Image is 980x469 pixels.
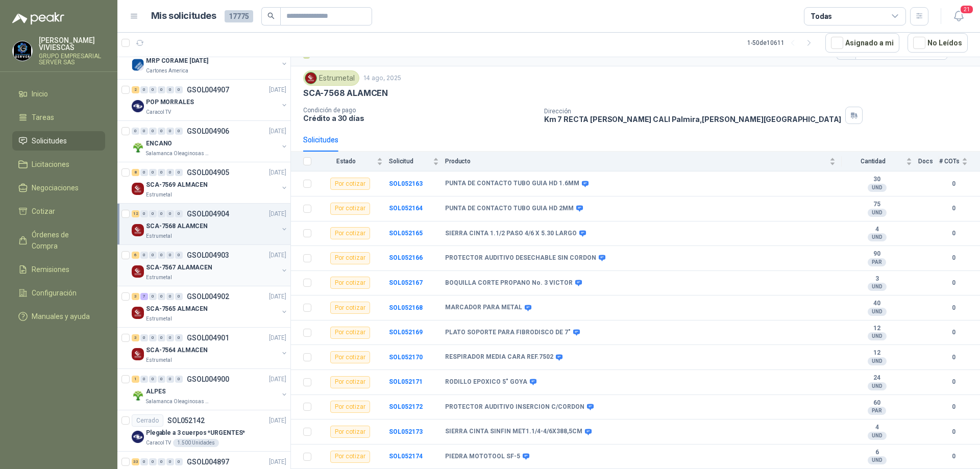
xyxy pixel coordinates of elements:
[445,428,582,436] b: SIERRA CINTA SINFIN MET1.1/4-4/6X388,5CM
[132,389,144,402] img: Company Logo
[868,382,887,390] div: UND
[132,458,139,465] div: 33
[330,327,370,339] div: Por cotizar
[149,252,157,259] div: 0
[149,334,157,341] div: 0
[811,11,832,22] div: Todas
[32,135,67,146] span: Solicitudes
[166,128,174,135] div: 0
[132,293,139,300] div: 3
[445,158,827,165] span: Producto
[140,334,148,341] div: 0
[132,86,139,93] div: 2
[132,208,288,240] a: 12 0 0 0 0 0 GSOL004904[DATE] Company LogoSCA-7568 ALAMCENEstrumetal
[146,221,208,231] p: SCA-7568 ALAMCEN
[842,399,912,407] b: 60
[173,439,219,447] div: 1.500 Unidades
[146,180,208,190] p: SCA-7569 ALMACEN
[132,141,144,154] img: Company Logo
[132,100,144,112] img: Company Logo
[330,302,370,314] div: Por cotizar
[269,127,286,136] p: [DATE]
[445,378,527,386] b: RODILLO EPOXICO 5" GOYA
[12,108,105,127] a: Tareas
[132,210,139,217] div: 12
[269,251,286,260] p: [DATE]
[13,41,32,61] img: Company Logo
[389,304,423,311] b: SOL052168
[32,287,77,299] span: Configuración
[389,354,423,361] b: SOL052170
[939,303,968,313] b: 0
[842,152,918,171] th: Cantidad
[303,70,359,86] div: Estrumetal
[842,158,904,165] span: Cantidad
[132,334,139,341] div: 3
[149,210,157,217] div: 0
[146,67,188,75] p: Cartones America
[868,233,887,241] div: UND
[842,250,912,258] b: 90
[146,139,172,149] p: ENCANO
[267,12,275,19] span: search
[149,128,157,135] div: 0
[389,230,423,237] b: SOL052165
[132,252,139,259] div: 6
[389,453,423,460] b: SOL052174
[12,202,105,221] a: Cotizar
[32,112,54,123] span: Tareas
[305,72,316,84] img: Company Logo
[939,253,968,263] b: 0
[146,387,165,397] p: ALPES
[269,209,286,219] p: [DATE]
[747,35,817,51] div: 1 - 50 de 10611
[158,210,165,217] div: 0
[389,329,423,336] a: SOL052169
[389,158,431,165] span: Solicitud
[151,9,216,23] h1: Mis solicitudes
[187,128,229,135] p: GSOL004906
[166,210,174,217] div: 0
[842,201,912,209] b: 75
[146,191,172,199] p: Estrumetal
[445,453,520,461] b: PIEDRA MOTOTOOL SF-5
[330,227,370,239] div: Por cotizar
[939,328,968,337] b: 0
[445,254,596,262] b: PROTECTOR AUDITIVO DESECHABLE SIN CORDON
[445,403,584,411] b: PROTECTOR AUDITIVO INSERCION C/CORDON
[842,275,912,283] b: 3
[868,456,887,464] div: UND
[868,184,887,192] div: UND
[389,428,423,435] a: SOL052173
[187,334,229,341] p: GSOL004901
[918,152,939,171] th: Docs
[389,403,423,410] a: SOL052172
[149,376,157,383] div: 0
[146,356,172,364] p: Estrumetal
[939,204,968,213] b: 0
[12,283,105,303] a: Configuración
[132,307,144,319] img: Company Logo
[842,349,912,357] b: 12
[175,169,183,176] div: 0
[132,84,288,116] a: 2 0 0 0 0 0 GSOL004907[DATE] Company LogoPOP MORRALESCaracol TV
[389,180,423,187] b: SOL052163
[939,427,968,437] b: 0
[939,377,968,387] b: 0
[187,458,229,465] p: GSOL004897
[908,33,968,53] button: No Leídos
[330,351,370,363] div: Por cotizar
[389,205,423,212] a: SOL052164
[389,279,423,286] a: SOL052167
[868,407,886,415] div: PAR
[389,254,423,261] b: SOL052166
[146,428,245,438] p: Plegable a 3 cuerpos *URGENTES*
[132,373,288,406] a: 1 0 0 0 0 0 GSOL004900[DATE] Company LogoALPESSalamanca Oleaginosas SAS
[146,304,208,314] p: SCA-7565 ALMACEN
[132,376,139,383] div: 1
[132,42,288,75] a: 15 0 0 0 0 0 GSOL004908[DATE] Company LogoMRP CORAME [DATE]Cartones America
[132,332,288,364] a: 3 0 0 0 0 0 GSOL004901[DATE] Company LogoSCA-7564 ALMACENEstrumetal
